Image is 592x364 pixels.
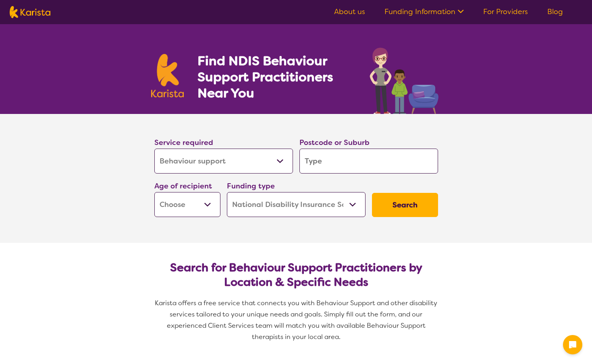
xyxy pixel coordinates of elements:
[368,43,441,114] img: behaviour-support
[483,7,528,17] a: For Providers
[197,53,353,101] h1: Find NDIS Behaviour Support Practitioners Near You
[10,6,50,18] img: Karista logo
[334,7,365,17] a: About us
[299,149,438,174] input: Type
[151,298,441,343] p: Karista offers a free service that connects you with Behaviour Support and other disability servi...
[299,138,370,147] label: Postcode or Suburb
[547,7,563,17] a: Blog
[154,181,212,191] label: Age of recipient
[151,54,184,97] img: Karista logo
[227,181,275,191] label: Funding type
[372,193,438,217] button: Search
[161,261,432,290] h2: Search for Behaviour Support Practitioners by Location & Specific Needs
[154,138,213,147] label: Service required
[384,7,464,17] a: Funding Information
